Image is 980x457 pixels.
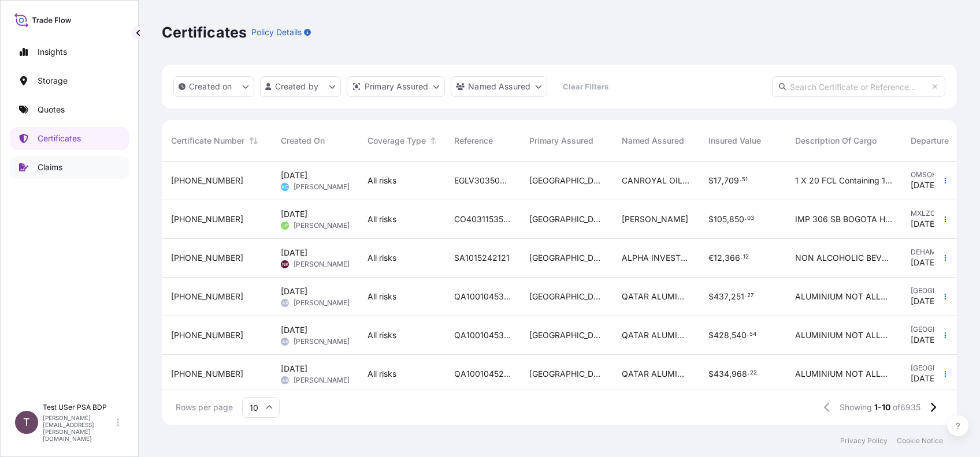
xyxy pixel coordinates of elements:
[840,436,888,445] a: Privacy Policy
[727,215,729,223] span: ,
[282,297,288,309] span: AR
[742,178,748,182] span: 51
[747,216,754,220] span: 03
[162,23,247,42] p: Certificates
[741,255,743,259] span: .
[294,221,350,230] span: [PERSON_NAME]
[729,331,732,339] span: ,
[622,175,690,186] span: CANROYAL OIL LUBRICANTS
[10,98,129,121] a: Quotes
[454,175,511,186] span: EGLV303500003518
[911,257,937,268] span: [DATE]
[294,260,350,269] span: [PERSON_NAME]
[171,291,243,302] span: [PHONE_NUMBER]
[553,77,618,96] button: Clear Filters
[38,133,81,144] p: Certificates
[367,252,396,264] span: All risks
[740,178,741,182] span: .
[281,181,288,193] span: AC
[708,370,714,378] span: $
[367,291,396,302] span: All risks
[743,255,749,259] span: 12
[367,329,396,341] span: All risks
[43,403,114,412] p: Test USer PSA BDP
[622,291,690,302] span: QATAR ALUMINIUM LIMITED COMPANY.
[176,402,233,413] span: Rows per page
[795,213,892,225] span: IMP 306 SB BOGOTA HERRAMIENTAS DE MANO ART PARA FERRETERIA JARDINERIA USO AGRICOLA HERRAMIENTAS E...
[38,104,65,115] p: Quotes
[911,209,979,218] span: MXLZC
[282,259,288,270] span: NK
[428,134,442,148] button: Sort
[281,208,307,220] span: [DATE]
[724,177,739,185] span: 709
[294,298,350,308] span: [PERSON_NAME]
[795,252,892,264] span: NON ALCOHOLIC BEVERAGES
[282,374,288,386] span: AR
[745,216,747,220] span: .
[529,213,603,225] span: [GEOGRAPHIC_DATA]
[714,331,729,339] span: 428
[251,27,302,38] p: Policy Details
[529,291,603,302] span: [GEOGRAPHIC_DATA]
[563,81,608,92] p: Clear Filters
[529,252,603,264] span: [GEOGRAPHIC_DATA]
[795,329,892,341] span: ALUMINIUM NOT ALLOYED
[43,414,114,442] p: [PERSON_NAME][EMAIL_ADDRESS][PERSON_NAME][DOMAIN_NAME]
[367,135,426,147] span: Coverage Type
[722,254,725,262] span: ,
[294,337,350,346] span: [PERSON_NAME]
[708,177,714,185] span: $
[708,293,714,301] span: $
[10,40,129,63] a: Insights
[725,254,740,262] span: 366
[911,325,979,334] span: [GEOGRAPHIC_DATA]
[281,135,325,147] span: Created On
[708,254,714,262] span: €
[247,134,261,148] button: Sort
[23,417,30,428] span: T
[38,162,62,173] p: Claims
[529,135,593,147] span: Primary Assured
[708,331,714,339] span: $
[911,295,937,307] span: [DATE]
[714,293,729,301] span: 437
[10,156,129,179] a: Claims
[281,286,307,297] span: [DATE]
[367,368,396,380] span: All risks
[911,334,937,346] span: [DATE]
[171,175,243,186] span: [PHONE_NUMBER]
[454,213,511,225] span: CO4031153541
[708,135,761,147] span: Insured Value
[795,135,877,147] span: Description Of Cargo
[911,248,979,257] span: DEHAM
[282,220,288,231] span: JP
[622,213,688,225] span: [PERSON_NAME]
[714,370,729,378] span: 434
[294,376,350,385] span: [PERSON_NAME]
[795,175,892,186] span: 1 X 20 FCL Containing 1062 Cartons Of CANROYAL ENGINE OIL HS CODE 271019129999 271019149999 69139...
[468,81,530,92] p: Named Assured
[275,81,319,92] p: Created by
[622,329,690,341] span: QATAR ALUMINIUM LIMITED COMPANY.
[911,373,937,384] span: [DATE]
[38,75,68,87] p: Storage
[281,247,307,259] span: [DATE]
[714,254,722,262] span: 12
[714,215,727,223] span: 105
[732,331,747,339] span: 540
[747,332,749,336] span: .
[795,291,892,302] span: ALUMINIUM NOT ALLOYED
[10,127,129,150] a: Certificates
[911,170,979,179] span: OMSOH
[529,329,603,341] span: [GEOGRAPHIC_DATA]
[911,364,979,373] span: [GEOGRAPHIC_DATA]
[281,324,307,336] span: [DATE]
[454,252,510,264] span: SA1015242121
[749,332,756,336] span: 54
[294,182,350,192] span: [PERSON_NAME]
[897,436,943,445] a: Cookie Notice
[454,329,511,341] span: QA1001045332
